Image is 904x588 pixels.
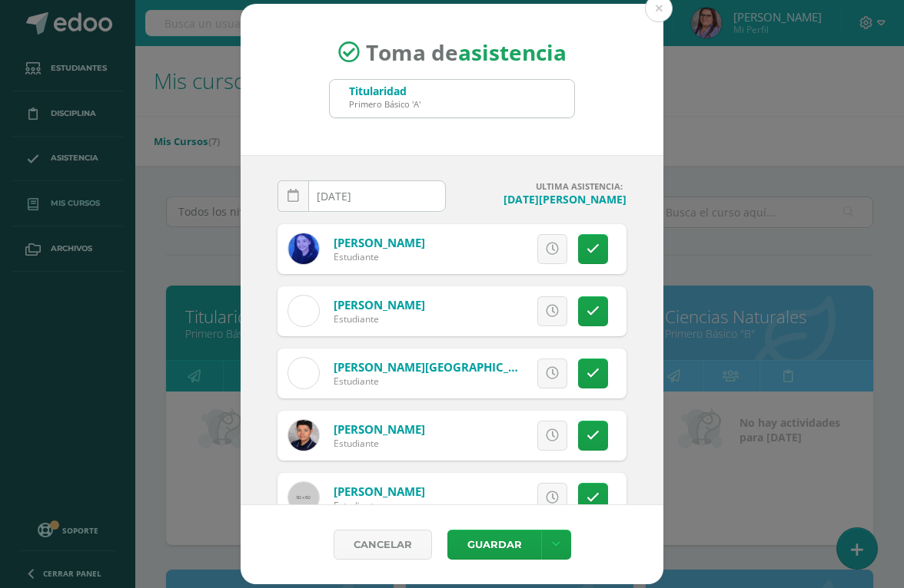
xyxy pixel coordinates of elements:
span: Excusa [464,297,507,325]
div: Primero Básico 'A' [349,98,420,110]
input: Fecha de Inasistencia [278,181,445,211]
a: Cancelar [334,530,432,560]
img: a0b8d01e7256fb01f0844160022b3033.png [288,233,319,264]
div: Estudiante [334,312,425,325]
img: 354a4e2e9604b7cb9fc638347ca4c800.png [288,420,319,451]
img: 60x60 [288,482,319,513]
button: Guardar [447,530,541,560]
input: Busca un grado o sección aquí... [330,80,574,117]
div: Titularidad [349,84,420,98]
h4: [DATE][PERSON_NAME] [458,192,626,206]
img: 3bdd1d7795c86719c3225e290c3efda6.png [288,296,319,326]
span: Excusa [464,235,507,263]
span: Excusa [464,359,507,388]
div: Estudiante [334,499,425,512]
a: [PERSON_NAME] [334,421,425,437]
div: Estudiante [334,375,518,388]
span: Excusa [464,421,507,450]
a: [PERSON_NAME] [334,484,425,499]
div: Estudiante [334,250,425,263]
h4: ULTIMA ASISTENCIA: [458,180,626,192]
span: Excusa [464,484,507,512]
span: Toma de [366,38,567,67]
div: Estudiante [334,437,425,450]
a: [PERSON_NAME][GEOGRAPHIC_DATA] [334,359,543,375]
img: 33f9c68d24a6f6dcfbf475237ac1d337.png [288,358,319,388]
a: [PERSON_NAME] [334,297,425,312]
strong: asistencia [458,38,567,67]
a: [PERSON_NAME] [334,235,425,250]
